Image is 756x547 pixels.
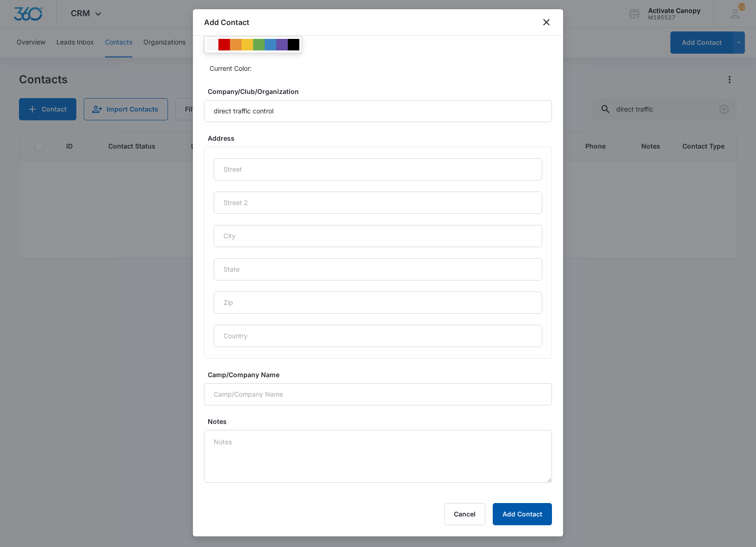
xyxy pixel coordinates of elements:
label: Camp/Company Name [208,370,556,379]
label: Address [208,133,556,143]
button: Cancel [444,503,485,525]
input: Street [214,158,542,180]
input: State [214,258,542,280]
input: City [214,225,542,247]
p: Current Color: [210,63,252,73]
input: Country [214,325,542,347]
div: #F6F6F6 [207,39,218,50]
div: #CC0000 [218,39,230,50]
input: Company/Club/Organization [204,100,552,122]
div: #000000 [288,39,299,50]
input: Zip [214,292,542,314]
h1: Add Contact [204,17,249,28]
label: Notes [208,416,556,426]
button: close [541,17,552,28]
div: #674ea7 [276,39,288,50]
div: #e69138 [230,39,242,50]
div: #3d85c6 [265,39,276,50]
label: Company/Club/Organization [208,87,556,96]
input: Street 2 [214,192,542,214]
input: Camp/Company Name [204,383,552,405]
div: #f1c232 [242,39,253,50]
button: Add Contact [493,503,552,525]
div: #6aa84f [253,39,265,50]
